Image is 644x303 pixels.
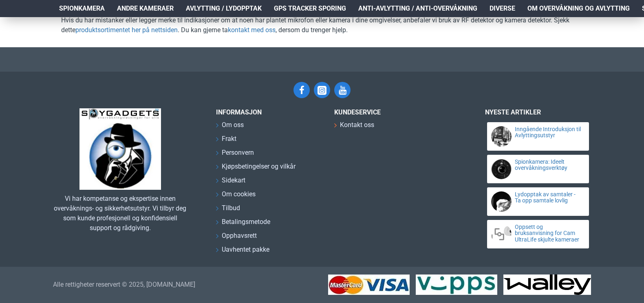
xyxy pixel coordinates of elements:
span: Frakt [222,134,236,144]
span: GPS Tracker Sporing [274,4,346,13]
span: Betalingsmetode [222,217,270,227]
a: Om cookies [216,189,256,203]
span: Sidekart [222,176,245,185]
a: Tilbud [216,203,240,217]
span: Anti-avlytting / Anti-overvåkning [358,4,477,13]
a: Sidekart [216,176,245,189]
img: SpyGadgets.no [79,108,161,190]
div: Vi har kompetanse og ekspertise innen overvåknings- og sikkerhetsutstyr. Vi tilbyr deg som kunde ... [53,194,187,233]
a: produktsortimentet her på nettsiden [75,25,178,35]
a: Personvern [216,148,254,162]
a: Uavhentet pakke [216,245,269,259]
span: Opphavsrett [222,231,257,241]
span: Diverse [490,4,515,13]
a: Om oss [216,120,244,134]
a: Betalingsmetode [216,217,270,231]
a: Alle rettigheter reservert © 2025, [DOMAIN_NAME] [53,280,195,290]
img: Vi godtar Visa og MasterCard [328,274,410,295]
span: Om overvåkning og avlytting [527,4,630,13]
span: Kontakt oss [340,120,374,130]
span: Personvern [222,148,254,158]
span: Tilbud [222,203,240,213]
a: kontakt med oss [228,25,276,35]
a: Frakt [216,134,236,148]
h3: INFORMASJON [216,108,322,116]
span: Andre kameraer [117,4,174,13]
a: Kontakt oss [334,120,374,134]
span: Kjøpsbetingelser og vilkår [222,162,296,171]
a: Opphavsrett [216,231,257,245]
img: Vi godtar Vipps [416,274,497,295]
a: Kjøpsbetingelser og vilkår [216,162,296,176]
h3: Nyeste artikler [485,108,591,116]
span: Om cookies [222,189,256,199]
p: Hvis du har mistanker eller legger merke til indikasjoner om at noen har plantet mikrofon eller k... [61,15,583,35]
a: Oppsett og bruksanvisning for Cam UltraLife skjulte kameraer [515,224,582,243]
h3: Kundeservice [334,108,457,116]
img: Vi godtar faktura betaling [503,274,591,295]
a: Lydopptak av samtaler - Ta opp samtale lovlig [515,191,582,204]
span: Om oss [222,120,244,130]
a: Inngående Introduksjon til Avlyttingsutstyr [515,126,582,139]
span: Avlytting / Lydopptak [186,4,262,13]
a: Spionkamera: Ideelt overvåkningsverktøy [515,159,582,171]
span: Uavhentet pakke [222,245,269,255]
span: Spionkamera [59,4,105,13]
